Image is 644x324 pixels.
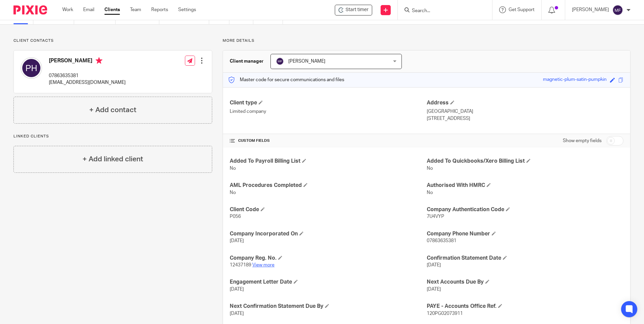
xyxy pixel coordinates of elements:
h4: PAYE - Accounts Office Ref. [427,303,623,310]
a: View more [252,263,275,267]
span: No [230,190,236,195]
span: 12437189 [230,263,251,267]
h4: Engagement Letter Date [230,279,426,286]
h4: Company Phone Number [427,230,623,237]
div: magnetic-plum-satin-pumpkin [543,76,607,84]
h4: Added To Quickbooks/Xero Billing List [427,158,623,165]
span: [DATE] [427,287,441,292]
p: Master code for secure communications and files [228,76,344,83]
a: Email [83,6,94,13]
h4: Address [427,99,623,106]
div: PSG Leisure Ltd [335,5,372,15]
span: Start timer [346,6,368,13]
a: Reports [151,6,168,13]
a: Settings [178,6,196,13]
p: Linked clients [13,134,212,139]
h4: [PERSON_NAME] [49,57,126,66]
h4: AML Procedures Completed [230,182,426,189]
span: [PERSON_NAME] [288,59,325,64]
span: No [427,166,433,171]
h4: Next Confirmation Statement Due By [230,303,426,310]
input: Search [411,8,472,14]
h4: Authorised With HMRC [427,182,623,189]
p: [GEOGRAPHIC_DATA] [427,108,623,115]
h4: Client Code [230,206,426,213]
h4: Company Authentication Code [427,206,623,213]
h4: + Add linked client [83,154,143,164]
img: svg%3E [612,5,623,15]
p: [STREET_ADDRESS] [427,115,623,122]
span: 7U4VYP [427,214,444,219]
span: [DATE] [427,263,441,267]
span: Get Support [509,7,535,12]
p: [EMAIL_ADDRESS][DOMAIN_NAME] [49,79,126,86]
span: [DATE] [230,238,244,243]
h4: + Add contact [89,105,136,115]
span: P056 [230,214,241,219]
p: Client contacts [13,38,212,43]
h4: Next Accounts Due By [427,279,623,286]
h4: Company Reg. No. [230,255,426,262]
a: Work [62,6,73,13]
a: Clients [104,6,120,13]
span: 120PG02073911 [427,311,463,316]
h3: Client manager [230,58,264,65]
span: No [230,166,236,171]
img: svg%3E [21,57,42,79]
i: Primary [96,57,102,64]
span: [DATE] [230,287,244,292]
span: 07863635381 [427,238,456,243]
h4: Company Incorporated On [230,230,426,237]
label: Show empty fields [563,137,602,144]
h4: CUSTOM FIELDS [230,138,426,143]
p: 07863635381 [49,72,126,79]
h4: Confirmation Statement Date [427,255,623,262]
span: No [427,190,433,195]
a: Team [130,6,141,13]
img: svg%3E [276,57,284,65]
h4: Added To Payroll Billing List [230,158,426,165]
p: Limited company [230,108,426,115]
p: [PERSON_NAME] [572,6,609,13]
img: Pixie [13,5,47,14]
span: [DATE] [230,311,244,316]
h4: Client type [230,99,426,106]
p: More details [223,38,631,43]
